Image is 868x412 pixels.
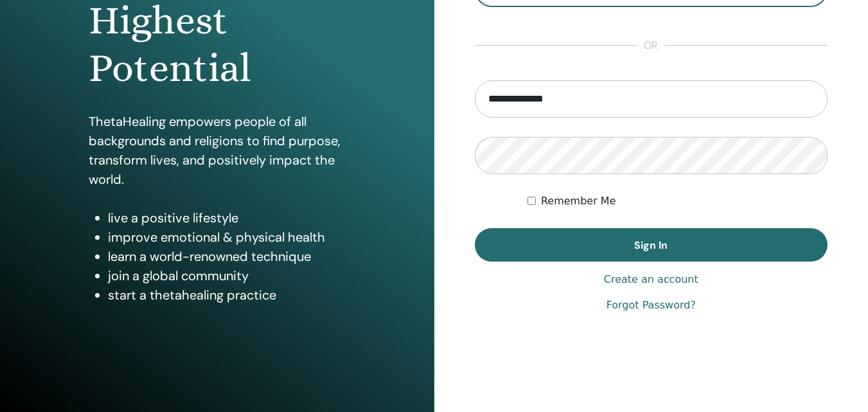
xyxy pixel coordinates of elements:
li: live a positive lifestyle [108,208,346,228]
span: or [637,38,664,53]
li: join a global community [108,266,346,285]
label: Remember Me [541,193,616,209]
p: ThetaHealing empowers people of all backgrounds and religions to find purpose, transform lives, a... [89,112,346,189]
a: Create an account [604,272,698,287]
li: start a thetahealing practice [108,285,346,305]
li: learn a world-renowned technique [108,247,346,266]
a: Forgot Password? [607,298,696,313]
div: Keep me authenticated indefinitely or until I manually logout [527,193,828,209]
button: Sign In [475,228,828,262]
span: Sign In [634,238,668,252]
li: improve emotional & physical health [108,228,346,247]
